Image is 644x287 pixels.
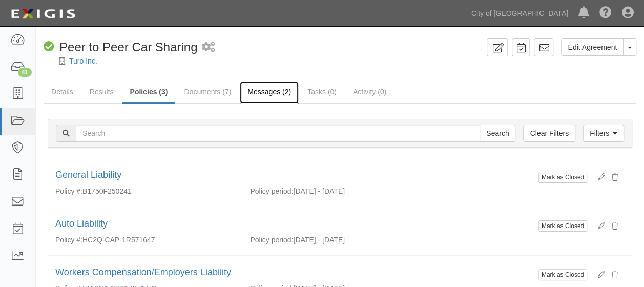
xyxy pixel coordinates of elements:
[176,81,239,102] a: Documents (7)
[55,186,82,196] p: Policy #:
[345,81,394,102] a: Activity (0)
[240,81,299,104] a: Messages (2)
[242,186,632,196] div: [DATE] - [DATE]
[538,220,587,232] button: Mark as Closed
[599,7,612,19] i: Help Center - Complianz
[605,266,625,283] button: Delete Policy
[605,169,625,186] button: Delete Policy
[590,172,605,182] a: Edit policy
[201,42,215,53] i: 1 scheduled workflow
[55,170,121,180] a: General Liability
[55,218,108,229] a: Auto Liability
[82,81,121,102] a: Results
[59,40,197,54] span: Peer to Peer Car Sharing
[523,125,575,142] a: Clear Filters
[122,81,175,104] a: Policies (3)
[69,57,97,65] a: Turo Inc.
[538,269,587,280] button: Mark as Closed
[605,217,625,235] button: Delete Policy
[44,38,197,56] div: Peer to Peer Car Sharing
[44,42,54,52] i: Compliant
[55,235,82,245] p: Policy #:
[300,81,344,102] a: Tasks (0)
[250,186,293,196] p: Policy period:
[466,3,573,24] a: City of [GEOGRAPHIC_DATA]
[590,220,605,231] a: Edit policy
[55,267,231,277] a: Workers Compensation/Employers Liability
[242,235,632,245] div: [DATE] - [DATE]
[48,186,242,196] div: B1750F250241
[18,68,32,77] div: 41
[76,125,480,142] input: Search
[538,172,587,183] button: Mark as Closed
[8,5,78,23] img: logo-5460c22ac91f19d4615b14bd174203de0afe785f0fc80cf4dbbc73dc1793850b.png
[583,125,624,142] a: Filters
[44,81,81,102] a: Details
[250,235,293,245] p: Policy period:
[48,235,242,245] div: HC2Q-CAP-1R571647
[590,269,605,279] a: Edit policy
[480,125,515,142] input: Search
[561,38,624,56] a: Edit Agreement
